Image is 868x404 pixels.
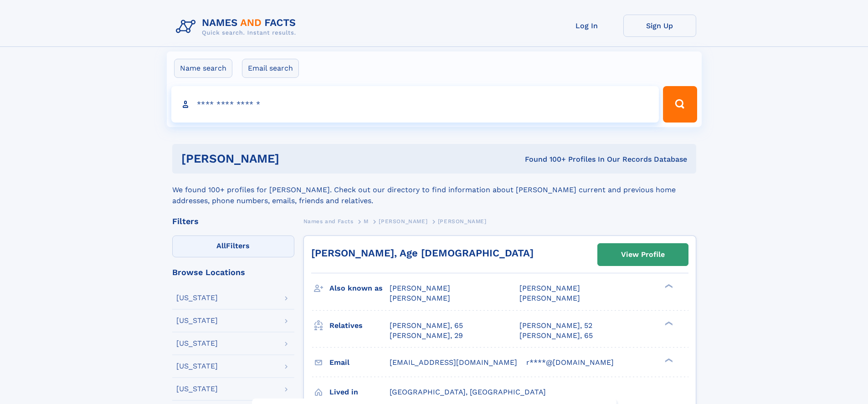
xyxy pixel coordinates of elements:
[519,321,592,331] a: [PERSON_NAME], 52
[176,317,218,324] div: [US_STATE]
[519,331,593,341] a: [PERSON_NAME], 65
[379,215,427,227] a: [PERSON_NAME]
[390,284,450,292] span: [PERSON_NAME]
[663,86,697,123] button: Search Button
[242,59,299,78] label: Email search
[172,268,294,276] div: Browse Locations
[390,358,517,367] span: [EMAIL_ADDRESS][DOMAIN_NAME]
[176,385,218,393] div: [US_STATE]
[598,244,688,266] a: View Profile
[390,388,546,396] span: [GEOGRAPHIC_DATA], [GEOGRAPHIC_DATA]
[364,215,369,227] a: M
[519,284,580,292] span: [PERSON_NAME]
[216,241,226,250] span: All
[663,283,673,289] div: ❯
[663,357,673,363] div: ❯
[176,340,218,347] div: [US_STATE]
[438,218,487,225] span: [PERSON_NAME]
[550,15,623,37] a: Log In
[402,154,687,164] div: Found 100+ Profiles In Our Records Database
[171,86,659,123] input: search input
[390,321,463,331] a: [PERSON_NAME], 65
[379,218,427,225] span: [PERSON_NAME]
[663,320,673,326] div: ❯
[174,59,232,78] label: Name search
[623,15,696,37] a: Sign Up
[176,363,218,370] div: [US_STATE]
[329,384,390,400] h3: Lived in
[329,355,390,370] h3: Email
[519,294,580,302] span: [PERSON_NAME]
[172,217,294,225] div: Filters
[329,281,390,296] h3: Also known as
[329,318,390,333] h3: Relatives
[390,294,450,302] span: [PERSON_NAME]
[390,331,463,341] a: [PERSON_NAME], 29
[172,235,294,257] label: Filters
[172,174,696,206] div: We found 100+ profiles for [PERSON_NAME]. Check out our directory to find information about [PERS...
[621,244,665,265] div: View Profile
[172,15,303,39] img: Logo Names and Facts
[303,215,354,227] a: Names and Facts
[181,153,402,164] h1: [PERSON_NAME]
[311,247,534,259] a: [PERSON_NAME], Age [DEMOGRAPHIC_DATA]
[364,218,369,225] span: M
[176,294,218,302] div: [US_STATE]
